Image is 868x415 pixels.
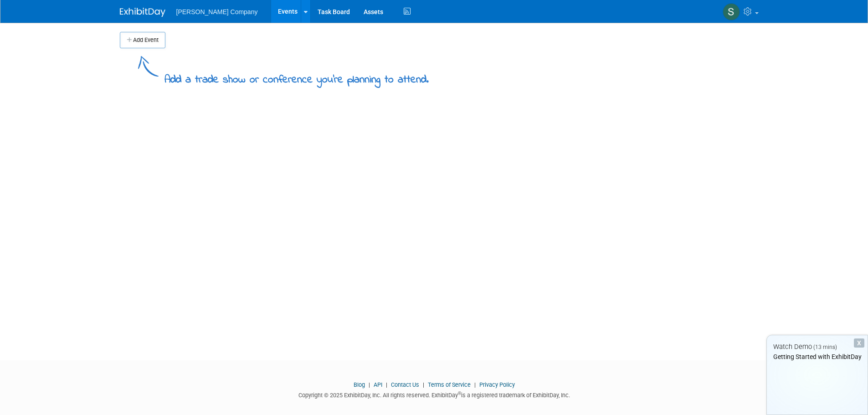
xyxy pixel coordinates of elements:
div: Dismiss [854,338,864,348]
div: Getting Started with ExhibitDay [767,352,868,361]
a: Blog [354,381,365,388]
img: Shannon Bryant [723,3,740,20]
div: Add a trade show or conference you're planning to attend. [164,66,429,88]
span: | [366,381,372,388]
a: Contact Us [391,381,419,388]
sup: ® [458,391,461,396]
span: | [472,381,478,388]
a: Privacy Policy [479,381,515,388]
div: Watch Demo [767,342,868,352]
img: ExhibitDay [120,8,165,17]
a: Terms of Service [428,381,471,388]
span: | [421,381,426,388]
span: | [384,381,390,388]
a: API [374,381,382,388]
span: [PERSON_NAME] Company [176,8,258,15]
button: Add Event [120,32,165,48]
span: (13 mins) [813,344,837,350]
